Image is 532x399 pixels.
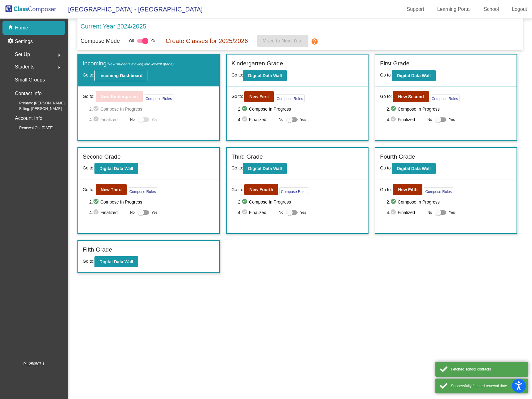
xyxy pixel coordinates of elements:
[427,117,432,122] span: No
[311,38,318,45] mat-icon: help
[238,198,363,206] span: 2. Compose In Progress
[96,91,143,102] button: New Kindergarten
[130,210,135,215] span: No
[81,22,146,31] p: Current Year 2024/2025
[248,73,282,78] b: Digital Data Wall
[380,59,409,68] label: First Grade
[83,72,94,77] span: Go to:
[390,116,398,123] mat-icon: check_circle
[93,105,100,113] mat-icon: check_circle
[15,114,42,123] p: Account Info
[15,89,41,98] p: Contact Info
[83,59,174,68] label: Incoming
[300,116,306,123] span: Yes
[15,38,33,45] p: Settings
[243,70,287,81] button: Digital Data Wall
[89,198,215,206] span: 2. Compose In Progress
[424,187,453,195] button: Compose Rules
[387,209,424,216] span: 4. Finalized
[390,105,398,113] mat-icon: check_circle
[15,76,45,84] p: Small Groups
[257,35,308,47] button: Move to Next Year
[7,24,15,32] mat-icon: home
[392,70,435,81] button: Digital Data Wall
[449,116,455,123] span: Yes
[94,70,147,81] button: Incoming Dashboard
[166,36,248,46] p: Create Classes for 2025/2026
[99,259,133,264] b: Digital Data Wall
[387,105,512,113] span: 2. Compose In Progress
[398,94,424,99] b: New Second
[83,93,94,100] span: Go to:
[9,125,53,131] span: Renewal On: [DATE]
[231,72,243,77] span: Go to:
[99,73,142,78] b: Incoming Dashboard
[231,165,243,170] span: Go to:
[89,105,215,113] span: 2. Compose In Progress
[449,209,455,216] span: Yes
[55,51,63,59] mat-icon: arrow_right
[279,117,283,122] span: No
[380,152,415,161] label: Fourth Grade
[507,4,532,14] a: Logout
[93,198,100,206] mat-icon: check_circle
[83,245,112,254] label: Fifth Grade
[9,100,65,106] span: Primary: [PERSON_NAME]
[9,106,62,112] span: Billing: [PERSON_NAME]
[248,166,282,171] b: Digital Data Wall
[390,209,398,216] mat-icon: check_circle
[387,116,424,123] span: 4. Finalized
[380,165,392,170] span: Go to:
[387,198,512,206] span: 2. Compose In Progress
[94,256,138,267] button: Digital Data Wall
[242,209,249,216] mat-icon: check_circle
[275,94,304,102] button: Compose Rules
[144,94,173,102] button: Compose Rules
[397,166,430,171] b: Digital Data Wall
[244,91,274,102] button: New First
[398,187,417,192] b: New Fifth
[263,38,303,43] span: Move to Next Year
[244,184,278,195] button: New Fourth
[93,209,100,216] mat-icon: check_circle
[249,94,269,99] b: New First
[393,184,422,195] button: New Fifth
[94,163,138,174] button: Digital Data Wall
[390,198,398,206] mat-icon: check_circle
[15,24,28,32] p: Home
[89,209,127,216] span: 4. Finalized
[231,59,283,68] label: Kindergarten Grade
[451,383,524,389] div: Successfully fetched renewal date
[479,4,504,14] a: School
[107,62,174,66] span: (New students moving into lowest grade)
[93,116,100,123] mat-icon: check_circle
[300,209,306,216] span: Yes
[242,198,249,206] mat-icon: check_circle
[243,163,287,174] button: Digital Data Wall
[101,94,138,99] b: New Kindergarten
[151,209,158,216] span: Yes
[99,166,133,171] b: Digital Data Wall
[279,210,283,215] span: No
[83,186,94,193] span: Go to:
[242,105,249,113] mat-icon: check_circle
[62,4,203,14] span: [GEOGRAPHIC_DATA] - [GEOGRAPHIC_DATA]
[397,73,430,78] b: Digital Data Wall
[392,163,435,174] button: Digital Data Wall
[451,366,524,372] div: Fetched school contacts
[55,64,63,71] mat-icon: arrow_right
[279,187,309,195] button: Compose Rules
[96,184,127,195] button: New Third
[402,4,429,14] a: Support
[15,50,30,59] span: Set Up
[393,91,429,102] button: New Second
[81,37,120,45] p: Compose Mode
[89,116,127,123] span: 4. Finalized
[231,186,243,193] span: Go to:
[130,117,135,122] span: No
[242,116,249,123] mat-icon: check_circle
[83,165,94,170] span: Go to:
[238,209,275,216] span: 4. Finalized
[427,210,432,215] span: No
[151,38,156,44] span: On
